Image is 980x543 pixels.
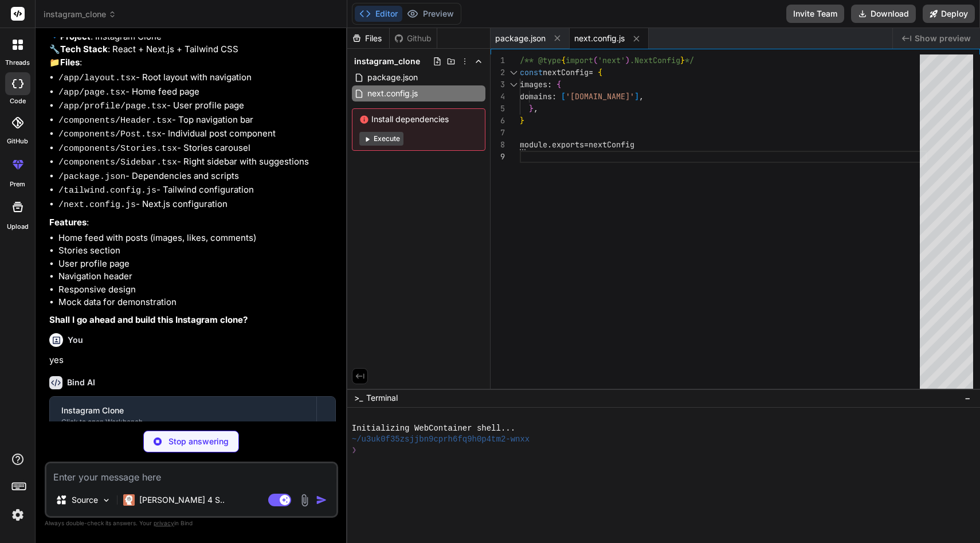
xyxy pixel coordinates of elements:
span: package.json [495,33,546,44]
strong: Features [49,217,87,228]
code: /components/Header.tsx [58,116,172,126]
label: prem [10,179,25,189]
span: exports [552,139,584,150]
span: module [520,139,547,150]
span: , [534,103,538,114]
div: Files [347,33,389,44]
h6: Bind AI [67,377,95,388]
div: 4 [491,91,505,103]
p: : [49,216,336,229]
span: images [520,79,547,89]
li: - Next.js configuration [58,198,336,212]
div: 9 [491,151,505,163]
strong: Tech Stack [60,44,108,54]
button: Download [851,5,916,23]
div: Instagram Clone [61,405,305,416]
span: next.config.js [366,87,419,100]
li: Mock data for demonstration [58,296,336,309]
span: } [680,55,685,65]
img: icon [316,494,327,506]
span: Install dependencies [359,114,478,125]
code: /components/Sidebar.tsx [58,158,177,167]
span: ( [593,55,598,65]
div: Github [390,33,437,44]
div: 8 [491,139,505,151]
li: User profile page [58,257,336,271]
button: − [962,389,973,407]
button: Preview [402,6,458,22]
div: 6 [491,115,505,127]
div: Click to open Workbench [61,417,305,427]
span: instagram_clone [44,9,116,20]
p: Always double-check its answers. Your in Bind [45,518,338,529]
span: ) [625,55,630,65]
code: /next.config.js [58,200,136,210]
code: /app/layout.tsx [58,73,136,83]
img: Claude 4 Sonnet [123,494,135,506]
span: { [561,55,566,65]
strong: Files [60,57,80,68]
span: . [547,139,552,150]
li: Navigation header [58,270,336,283]
span: ] [634,91,639,101]
li: - Tailwind configuration [58,183,336,198]
code: /components/Post.tsx [58,130,162,139]
li: - Top navigation bar [58,114,336,128]
div: 1 [491,54,505,67]
span: const [520,67,543,77]
span: − [965,392,971,404]
span: = [584,139,589,150]
code: /components/Stories.tsx [58,144,177,154]
span: , [639,91,644,101]
span: = [589,67,593,77]
strong: Shall I go ahead and build this Instagram clone? [49,314,248,325]
span: [ [561,91,566,101]
div: 7 [491,127,505,139]
button: Invite Team [786,5,844,23]
span: '[DOMAIN_NAME]' [566,91,634,101]
button: Editor [355,6,402,22]
span: } [520,115,524,126]
button: Execute [359,132,403,146]
h6: You [68,334,83,346]
img: attachment [298,494,311,507]
div: 3 [491,79,505,91]
button: Deploy [923,5,975,23]
span: import [566,55,593,65]
li: Home feed with posts (images, likes, comments) [58,232,336,245]
span: instagram_clone [354,56,420,67]
label: code [10,96,26,106]
span: nextConfig [589,139,634,150]
li: - Dependencies and scripts [58,170,336,184]
p: Stop answering [168,436,229,447]
p: 🔹 : Instagram Clone 🔧 : React + Next.js + Tailwind CSS 📁 : [49,30,336,69]
p: [PERSON_NAME] 4 S.. [139,494,225,506]
span: ~/u3uk0f35zsjjbn9cprh6fq9h0p4tm2-wnxx [352,434,530,445]
label: Upload [7,222,29,232]
span: domains [520,91,552,101]
img: settings [8,505,28,525]
span: privacy [154,519,174,526]
li: - Individual post component [58,127,336,142]
span: : [552,91,556,101]
span: Show preview [915,33,971,44]
span: next.config.js [574,33,625,44]
li: - Stories carousel [58,142,336,156]
li: - User profile page [58,99,336,114]
p: yes [49,354,336,367]
label: GitHub [7,136,28,146]
div: Click to collapse the range. [506,79,521,91]
span: package.json [366,71,419,84]
code: /app/profile/page.tsx [58,101,167,111]
button: Instagram CloneClick to open Workbench [50,397,316,435]
span: nextConfig [543,67,589,77]
li: - Right sidebar with suggestions [58,155,336,170]
code: /app/page.tsx [58,88,126,97]
div: 5 [491,103,505,115]
li: Stories section [58,244,336,257]
span: Terminal [366,392,398,404]
img: Pick Models [101,495,111,505]
span: Initializing WebContainer shell... [352,423,515,434]
code: /tailwind.config.js [58,186,156,196]
span: { [598,67,602,77]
